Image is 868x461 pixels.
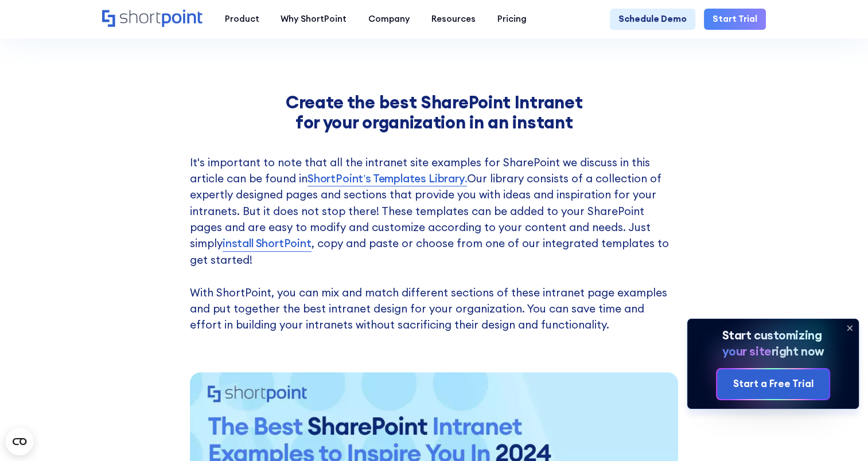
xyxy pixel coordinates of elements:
a: Pricing [486,9,538,30]
div: Company [368,13,410,26]
a: ShortPoint’s Templates Library. [308,170,467,186]
a: Why ShortPoint [270,9,357,30]
button: Open CMP widget [6,428,33,455]
a: Company [357,9,421,30]
a: Start Trial [704,9,766,30]
a: Product [214,9,270,30]
a: Start a Free Trial [717,369,828,400]
a: Resources [421,9,486,30]
div: Product [224,13,259,26]
a: install ShortPoint [223,235,312,251]
div: Chatt-widget [661,328,868,461]
div: Start a Free Trial [733,377,813,392]
p: It's important to note that all the intranet site examples for SharePoint we discuss in this arti... [190,154,678,333]
div: Why ShortPoint [281,13,347,26]
strong: Create the best SharePoint Intranet for your organization in an instant [286,91,582,133]
div: Resources [431,13,476,26]
iframe: Chat Widget [661,328,868,461]
div: Pricing [497,13,527,26]
a: Schedule Demo [610,9,695,30]
a: Home [102,10,203,28]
